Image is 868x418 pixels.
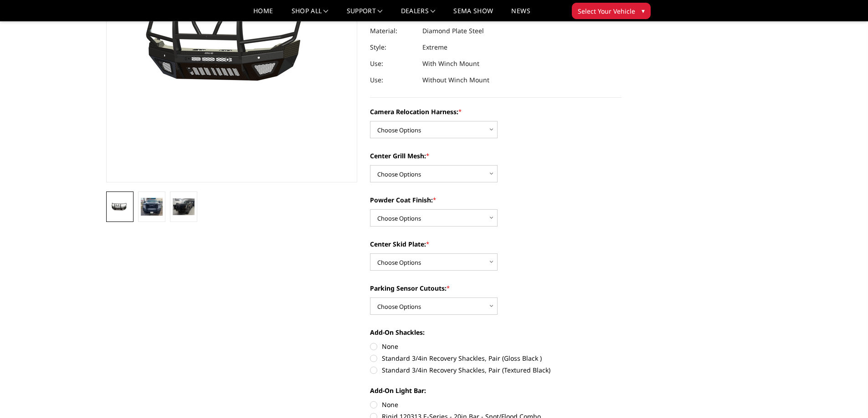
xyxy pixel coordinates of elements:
label: Add-On Light Bar: [370,386,621,395]
dd: Without Winch Mount [422,72,489,88]
label: Add-On Shackles: [370,327,621,337]
a: News [511,8,530,21]
span: Select Your Vehicle [578,6,635,16]
dd: Diamond Plate Steel [422,23,484,39]
dd: With Winch Mount [422,55,479,72]
dd: Extreme [422,39,447,55]
span: ▾ [642,6,645,15]
dt: Use: [370,55,416,72]
label: Standard 3/4in Recovery Shackles, Pair (Textured Black) [370,365,621,375]
label: Camera Relocation Harness: [370,107,621,116]
button: Select Your Vehicle [572,3,651,19]
a: shop all [292,8,329,21]
dt: Style: [370,39,416,55]
label: Parking Sensor Cutouts: [370,283,621,293]
label: Center Skid Plate: [370,239,621,249]
img: 2024-2026 GMC 2500-3500 - T2 Series - Extreme Front Bumper (receiver or winch) [141,198,163,216]
dt: Material: [370,23,416,39]
a: Home [253,8,273,21]
img: 2024-2026 GMC 2500-3500 - T2 Series - Extreme Front Bumper (receiver or winch) [173,198,195,215]
img: 2024-2026 GMC 2500-3500 - T2 Series - Extreme Front Bumper (receiver or winch) [109,202,131,212]
label: None [370,342,621,351]
label: Standard 3/4in Recovery Shackles, Pair (Gloss Black ) [370,353,621,363]
a: Dealers [401,8,436,21]
label: None [370,400,621,409]
label: Center Grill Mesh: [370,151,621,161]
a: Support [347,8,383,21]
label: Powder Coat Finish: [370,195,621,205]
dt: Use: [370,72,416,88]
a: SEMA Show [453,8,493,21]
